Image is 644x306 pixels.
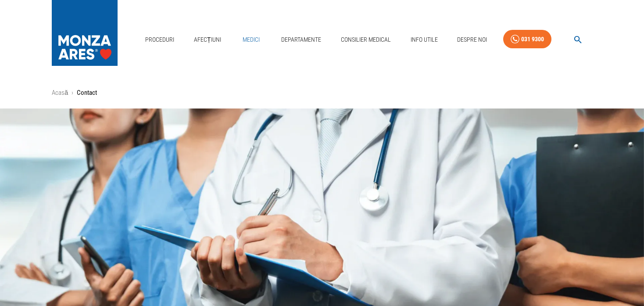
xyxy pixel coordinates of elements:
li: › [72,88,73,98]
a: Info Utile [407,31,441,49]
a: Despre Noi [454,31,490,49]
nav: breadcrumb [52,88,592,98]
a: Proceduri [142,31,178,49]
p: Contact [77,88,97,98]
a: Afecțiuni [190,31,225,49]
a: Acasă [52,89,68,97]
a: Departamente [278,31,325,49]
a: Consilier Medical [337,31,394,49]
a: 031 9300 [503,30,551,49]
div: 031 9300 [521,34,544,45]
a: Medici [237,31,265,49]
